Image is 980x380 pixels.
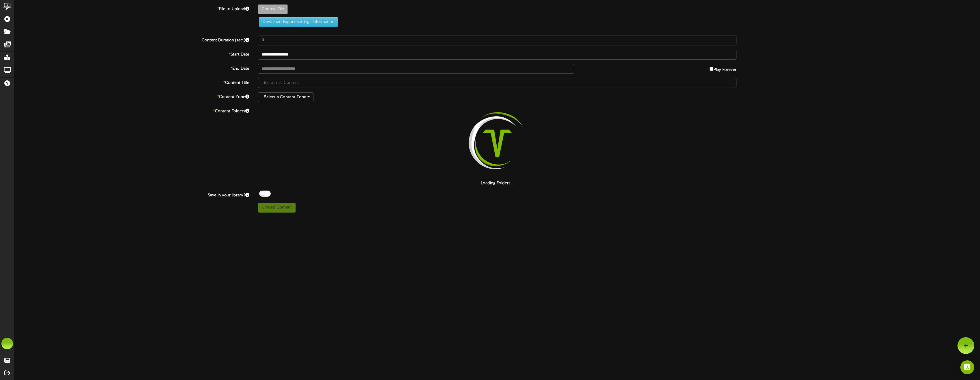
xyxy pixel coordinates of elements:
[10,64,254,72] label: End Date
[460,106,534,180] img: loading-spinner-2.png
[710,67,713,71] input: Play Forever
[710,64,736,73] label: Play Forever
[10,106,254,114] label: Content Folders
[960,360,974,374] div: Open Intercom Messenger
[256,20,338,24] a: Download Export Settings Information
[10,78,254,86] label: Content Title
[258,78,736,88] input: Title of this Content
[10,36,254,43] label: Content Duration (sec.)
[481,181,514,185] strong: Loading Folders...
[10,50,254,58] label: Start Date
[10,191,254,198] label: Save in your library?
[258,203,296,213] button: Upload Content
[258,92,313,102] button: Select a Content Zone
[259,17,338,27] button: Download Export Settings Information
[10,4,254,12] label: File to Upload
[10,92,254,100] label: Content Zone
